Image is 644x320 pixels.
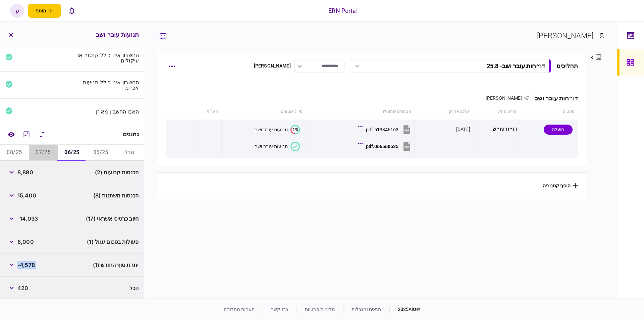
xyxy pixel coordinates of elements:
button: הרחב\כווץ הכל [36,128,48,140]
div: [DATE] [456,126,470,133]
button: הכל [115,145,144,161]
a: צרו קשר [271,307,288,312]
button: דו״חות עובר ושב- 25.8 [350,59,551,73]
th: סטטוס [520,104,578,120]
span: 8,890 [17,168,33,176]
div: 066560525.pdf [366,144,398,149]
th: עדכון אחרון [415,104,473,120]
span: הכל [129,284,139,292]
span: יתרת סוף החודש (1) [93,261,139,269]
button: 07/25 [29,145,58,161]
a: השוואה למסמך [5,128,17,140]
div: תנועות עובר ושב [255,127,288,132]
div: הועלה [544,125,573,135]
button: פתח תפריט להוספת לקוח [28,4,61,18]
button: 066560525.pdf [359,139,412,154]
text: 2/3 [292,127,298,132]
div: תהליכים [556,61,578,71]
button: ע [10,4,24,18]
a: הערות מהדורה [224,307,255,312]
button: 513346163.pdf [359,122,412,137]
span: הכנסות קבועות (2) [95,168,139,176]
div: ERN Portal [328,6,357,15]
div: נתונים [123,131,139,138]
button: מחשבון [20,128,33,140]
span: חיוב כרטיס אשראי (17) [86,215,139,223]
div: © 2025 AIO [389,306,420,313]
th: מסמכים שהועלו [306,104,415,120]
div: 513346163.pdf [366,127,398,132]
div: האם החשבון מאוזן [75,109,139,114]
div: דו״חות עובר ושב [529,95,578,102]
span: [PERSON_NAME] [486,95,522,101]
span: 420 [17,284,28,292]
div: החשבון אינו כולל קנסות או עיקולים [75,52,139,63]
div: [PERSON_NAME] [254,62,291,70]
button: 06/25 [58,145,87,161]
button: הוסף קטגוריה [543,183,578,188]
span: 8,000 [17,238,34,246]
div: [PERSON_NAME] [537,30,594,41]
th: פריט מידע [473,104,520,120]
div: דו״ח עו״ש [475,122,517,137]
th: הערות [193,104,221,120]
span: -14,033 [17,215,38,223]
button: תנועות עובר ושב [255,142,300,151]
th: סיווג אוטומטי [222,104,306,120]
span: 15,400 [17,191,36,199]
span: -4,578 [17,261,35,269]
h3: תנועות עובר ושב [96,32,139,38]
div: החשבון אינו כולל תנועות אכ״מ [75,80,139,90]
a: מדיניות פרטיות [305,307,335,312]
div: דו״חות עובר ושב - 25.8 [487,62,545,70]
span: פעולות בסכום עגול (1) [87,238,139,246]
div: תנועות עובר ושב [255,144,288,149]
a: תנאים והגבלות [352,307,381,312]
button: 2/3תנועות עובר ושב [255,125,300,134]
button: 05/25 [86,145,115,161]
span: הכנסות משתנות (8) [93,191,139,199]
button: פתח רשימת התראות [65,4,79,18]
